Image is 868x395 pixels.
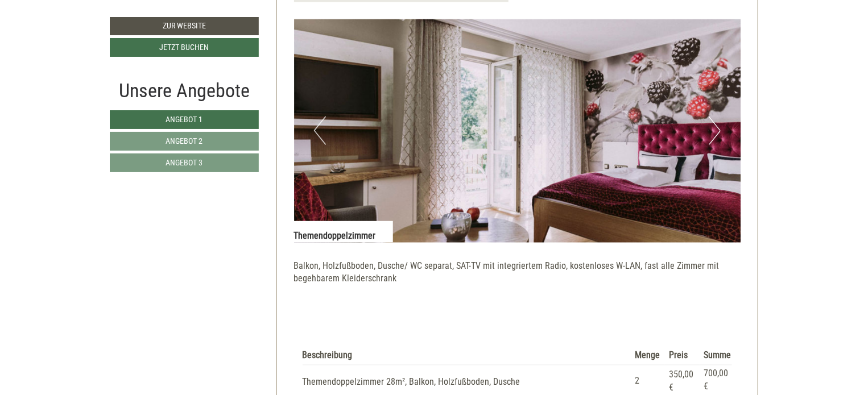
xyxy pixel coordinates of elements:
img: image [294,19,741,243]
button: Previous [314,117,326,145]
span: Angebot 1 [166,115,203,124]
th: Beschreibung [303,347,631,365]
span: Angebot 2 [166,136,203,145]
div: Themendoppelzimmer [294,221,393,243]
div: Unsere Angebote [110,77,259,105]
th: Summe [700,347,732,365]
button: Next [709,117,721,145]
span: Angebot 3 [166,158,203,167]
span: 350,00 € [669,369,693,393]
th: Menge [630,347,664,365]
p: Balkon, Holzfußboden, Dusche/ WC separat, SAT-TV mit integriertem Radio, kostenloses W-LAN, fast ... [294,260,741,299]
a: Jetzt buchen [110,38,259,57]
th: Preis [664,347,699,365]
a: Zur Website [110,17,259,35]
